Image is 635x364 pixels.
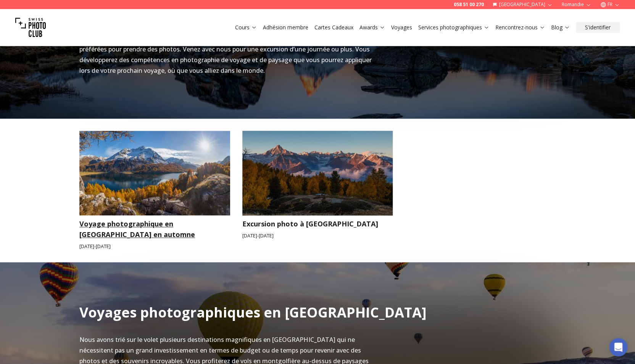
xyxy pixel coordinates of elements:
button: Rencontrez-nous [492,22,548,33]
span: La Suisse possède de nombreux magnifiques endroits pour apprendre la photographie de paysage, et ... [79,24,372,75]
img: Swiss photo club [15,12,46,43]
h3: Voyage photographique en [GEOGRAPHIC_DATA] en automne [79,218,230,240]
button: Blog [548,22,573,33]
small: [DATE] - [DATE] [242,232,393,239]
button: Awards [356,22,388,33]
button: Cartes Cadeaux [311,22,356,33]
small: [DATE] - [DATE] [79,243,230,250]
a: Voyage photographique en Engadine en automneVoyage photographique en [GEOGRAPHIC_DATA] en automne... [79,131,230,250]
button: Voyages [388,22,415,33]
button: Adhésion membre [260,22,311,33]
div: Open Intercom Messenger [609,338,627,356]
a: Services photographiques [418,24,489,31]
h3: Excursion photo à [GEOGRAPHIC_DATA] [242,218,393,229]
a: Excursion photo à MattertalExcursion photo à [GEOGRAPHIC_DATA][DATE]-[DATE] [242,131,393,250]
a: Cours [235,24,257,31]
button: S'identifier [576,22,620,33]
img: Excursion photo à Mattertal [235,127,400,220]
a: Voyages [391,24,412,31]
img: Voyage photographique en Engadine en automne [79,131,230,215]
a: 058 51 00 270 [453,2,484,8]
a: Cartes Cadeaux [314,24,353,31]
h2: Voyages photographiques en [GEOGRAPHIC_DATA] [79,305,427,320]
button: Cours [232,22,260,33]
button: Services photographiques [415,22,492,33]
a: Blog [551,24,570,31]
a: Adhésion membre [263,24,308,31]
a: Rencontrez-nous [495,24,545,31]
a: Awards [359,24,385,31]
